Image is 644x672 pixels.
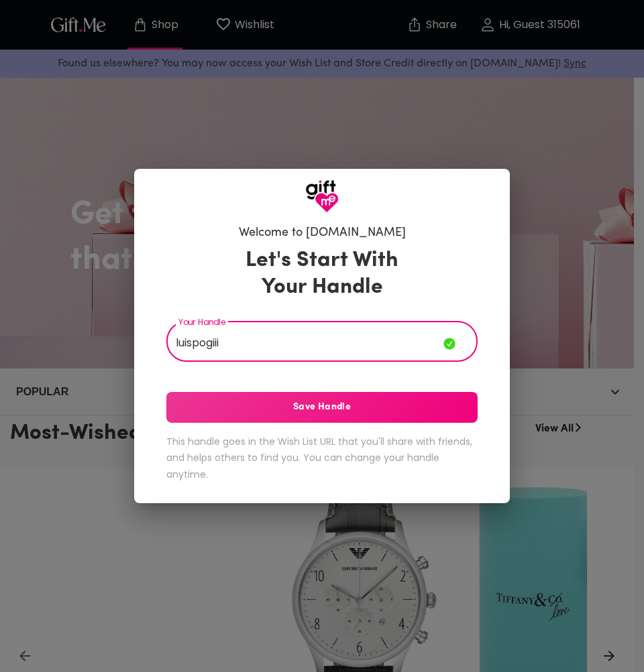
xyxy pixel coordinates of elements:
span: Save Handle [166,400,478,415]
button: Save Handle [166,392,478,423]
h3: Let's Start With Your Handle [229,247,415,301]
h6: Welcome to [DOMAIN_NAME] [239,225,406,241]
h6: This handle goes in the Wish List URL that you'll share with friends, and helps others to find yo... [166,433,478,483]
input: Your Handle [166,324,443,362]
img: GiftMe Logo [305,180,339,213]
